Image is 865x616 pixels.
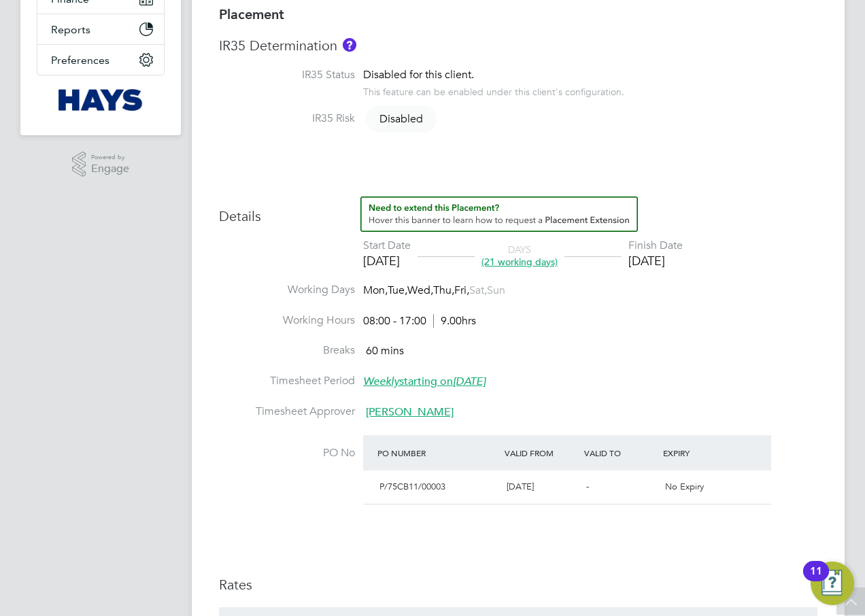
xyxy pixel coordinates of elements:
[507,481,534,492] span: [DATE]
[219,374,355,388] label: Timesheet Period
[379,481,445,492] span: P/75CB11/00003
[487,284,505,297] span: Sun
[363,284,388,297] span: Mon,
[366,344,404,358] span: 60 mins
[366,105,437,133] span: Disabled
[219,576,817,594] h3: Rates
[363,375,486,388] span: starting on
[374,441,501,465] div: PO Number
[219,6,284,22] b: Placement
[58,89,143,111] img: hays-logo-retina.png
[433,284,454,297] span: Thu,
[51,23,90,36] span: Reports
[363,253,411,269] div: [DATE]
[37,45,164,75] button: Preferences
[219,37,817,54] h3: IR35 Determination
[586,481,589,492] span: -
[219,68,355,82] label: IR35 Status
[628,253,683,269] div: [DATE]
[363,68,474,82] span: Disabled for this client.
[665,481,704,492] span: No Expiry
[363,375,399,388] em: Weekly
[501,441,581,465] div: Valid From
[219,196,817,225] h3: Details
[388,284,407,297] span: Tue,
[811,562,854,605] button: Open Resource Center, 11 new notifications
[91,152,129,163] span: Powered by
[454,284,469,297] span: Fri,
[219,112,355,126] label: IR35 Risk
[660,441,739,465] div: Expiry
[363,239,411,253] div: Start Date
[219,405,355,419] label: Timesheet Approver
[469,284,487,297] span: Sat,
[37,14,164,44] button: Reports
[366,405,454,419] span: [PERSON_NAME]
[37,89,165,111] a: Go to home page
[219,343,355,358] label: Breaks
[475,243,564,268] div: DAYS
[407,284,433,297] span: Wed,
[219,313,355,328] label: Working Hours
[453,375,486,388] em: [DATE]
[91,163,129,175] span: Engage
[219,446,355,460] label: PO No
[363,314,476,328] div: 08:00 - 17:00
[481,256,558,268] span: (21 working days)
[72,152,130,177] a: Powered byEngage
[433,314,476,328] span: 9.00hrs
[363,82,624,98] div: This feature can be enabled under this client's configuration.
[810,571,822,589] div: 11
[581,441,660,465] div: Valid To
[360,196,638,232] button: How to extend a Placement?
[219,283,355,297] label: Working Days
[343,38,356,52] button: About IR35
[628,239,683,253] div: Finish Date
[51,54,109,67] span: Preferences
